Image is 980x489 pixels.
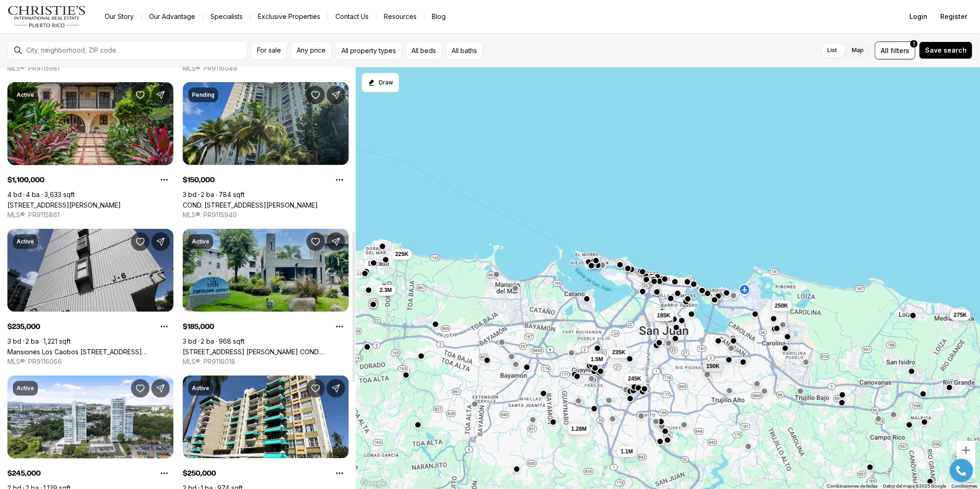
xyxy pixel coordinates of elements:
a: Specialists [203,10,250,23]
span: Datos del mapa ©2025 Google [883,483,946,489]
button: 275K [950,309,971,320]
button: Property options [330,317,349,336]
p: Active [17,385,34,392]
button: Save Property: Aven Galicia CALLE GALICIA #3k [306,379,325,398]
span: Save search [925,47,967,54]
button: Property options [155,171,173,189]
button: 235K [609,346,629,358]
a: 161 AVE. CESAR GONZALEZ COND. PAVILLION COURT #10B, SAN JUAN PR, 00918 [183,348,349,356]
a: 40 CAMINO COQUI, BEVERLY HILLS, GUAYNABO PR, 00971 [7,201,121,209]
button: Allfilters1 [875,42,915,60]
button: 185K [653,310,674,321]
a: Mansiones Los Caobos AVENIDA SAN PATRICIO #10-B, GUAYNABO PR, 00968 [7,348,173,356]
a: Resources [376,10,424,23]
button: Acercar [957,441,975,459]
a: COND. CONCORDIA GARDENS II #11-K, SAN JUAN PR, 00924 [183,201,318,209]
button: Save Property: 40 CAMINO COQUI, BEVERLY HILLS [131,86,149,104]
span: 1.28M [571,425,586,433]
p: Pending [192,91,215,99]
span: Register [940,13,967,20]
span: 225K [395,250,409,258]
button: Property options [155,464,173,483]
button: Save Property: Mansiones Los Caobos AVENIDA SAN PATRICIO #10-B [131,233,149,251]
button: Share Property [327,86,345,104]
button: 225K [392,249,412,260]
button: All baths [446,42,483,60]
button: Share Property [151,233,170,251]
span: For sale [257,47,281,54]
button: 1.28M [568,423,590,435]
span: filters [890,46,909,55]
button: Share Property [327,233,345,251]
span: 185K [657,312,670,319]
button: Save Property: 100 CALLE ALCALA, COLLEGE PARK APTS #2101 [131,379,149,398]
button: 2.3M [376,285,396,296]
a: Blog [424,10,453,23]
span: All [881,46,889,55]
button: Login [904,7,933,26]
button: Property options [330,464,349,483]
a: Exclusive Properties [251,10,328,23]
button: 245K [624,373,645,384]
button: Property options [155,317,173,336]
button: Contact Us [328,10,376,23]
button: Share Property [151,86,170,104]
span: 1.5M [591,355,603,363]
label: Map [844,42,871,59]
span: 1.1M [621,448,633,455]
button: Save Property: COND. CONCORDIA GARDENS II #11-K [306,86,325,104]
span: 235K [612,348,626,356]
button: 250K [771,300,792,311]
button: 1.5M [587,353,607,364]
button: Register [935,7,973,26]
span: 250K [775,302,789,309]
button: All property types [335,42,402,60]
p: Active [17,238,34,245]
button: Property options [330,171,349,189]
button: Start drawing [362,73,399,92]
button: 150K [703,360,723,371]
label: List [820,42,844,59]
button: Save Property: 161 AVE. CESAR GONZALEZ COND. PAVILLION COURT #10B [306,233,325,251]
span: 150K [706,362,720,370]
button: Share Property [327,379,345,398]
img: logo [7,6,86,28]
a: Our Advantage [142,10,203,23]
span: Login [909,13,927,20]
p: Active [17,91,34,99]
button: For sale [251,42,287,60]
p: Active [192,385,209,392]
span: 1 [913,40,915,48]
p: Active [192,238,209,245]
span: 245K [628,375,641,382]
button: 1.1M [617,446,637,457]
span: 275K [954,311,967,318]
button: Save search [919,42,973,59]
button: All beds [406,42,442,60]
a: Our Story [97,10,141,23]
span: Any price [297,47,326,54]
span: 2.3M [380,286,392,294]
button: Any price [291,42,332,60]
button: Share Property [151,379,170,398]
